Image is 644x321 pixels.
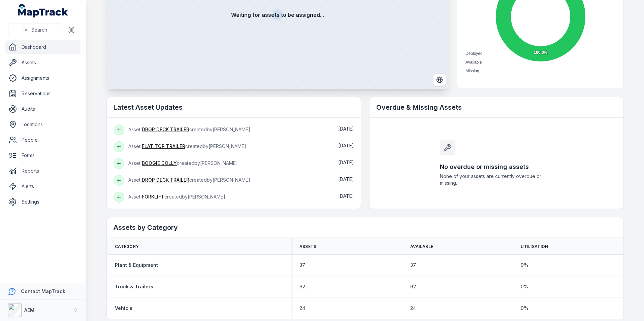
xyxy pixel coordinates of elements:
[338,159,354,165] time: 20/08/2025, 10:08:45 am
[338,159,354,165] span: [DATE]
[440,162,553,172] h3: No overdue or missing assets
[521,283,528,290] span: 0 %
[128,143,246,149] span: Asset created by [PERSON_NAME]
[299,262,305,269] span: 37
[115,305,133,312] a: Vehicle
[31,27,47,33] span: Search
[142,177,189,183] a: DROP DECK TRAILER
[299,244,317,249] span: Assets
[231,11,324,19] strong: Waiting for assets to be assigned...
[142,126,189,133] a: DROP DECK TRAILER
[142,160,177,167] a: BOOGIE DOLLY
[128,160,238,166] span: Asset created by [PERSON_NAME]
[21,288,65,294] strong: Contact MapTrack
[338,176,354,182] span: [DATE]
[128,194,225,200] span: Asset created by [PERSON_NAME]
[5,87,80,100] a: Reservations
[338,193,354,199] span: [DATE]
[410,244,433,249] span: Available
[115,244,139,249] span: Category
[410,305,416,312] span: 24
[465,60,482,65] span: Available
[338,126,354,132] time: 20/08/2025, 10:08:45 am
[338,193,354,199] time: 20/08/2025, 10:08:45 am
[142,143,185,150] a: FLAT TOP TRAILER
[5,164,80,178] a: Reports
[338,176,354,182] time: 20/08/2025, 10:08:45 am
[338,143,354,148] span: [DATE]
[18,4,68,17] a: MapTrack
[5,102,80,116] a: Audits
[8,24,62,36] button: Search
[521,262,528,269] span: 0 %
[299,305,305,312] span: 24
[465,69,479,73] span: Missing
[115,262,158,269] a: Plant & Equipment
[338,143,354,148] time: 20/08/2025, 10:08:45 am
[5,56,80,69] a: Assets
[5,133,80,147] a: People
[465,51,483,56] span: Deployed
[376,103,617,112] h2: Overdue & Missing Assets
[521,244,548,249] span: Utilisation
[338,126,354,132] span: [DATE]
[5,195,80,209] a: Settings
[115,283,153,290] a: Truck & Trailers
[5,40,80,54] a: Dashboard
[128,177,250,183] span: Asset created by [PERSON_NAME]
[5,118,80,131] a: Locations
[5,149,80,162] a: Forms
[410,262,416,269] span: 37
[24,307,34,313] strong: AEM
[433,73,446,86] button: Switch to Satellite View
[128,127,250,132] span: Asset created by [PERSON_NAME]
[5,180,80,193] a: Alerts
[299,283,305,290] span: 62
[114,103,354,112] h2: Latest Asset Updates
[5,71,80,85] a: Assignments
[521,305,528,312] span: 0 %
[114,223,617,232] h2: Assets by Category
[142,193,164,200] a: FORKLIFT
[440,173,553,186] span: None of your assets are currently overdue or missing.
[410,283,416,290] span: 62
